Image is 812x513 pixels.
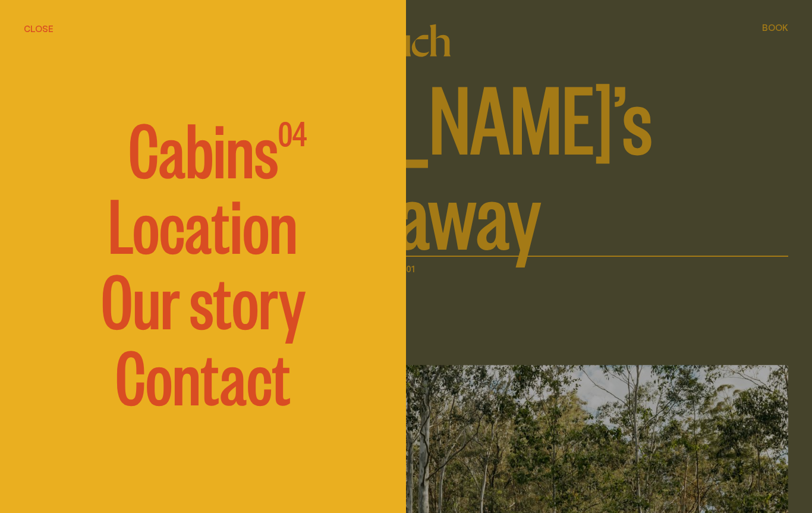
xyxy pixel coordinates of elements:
span: Cabins [128,111,278,182]
a: Location [108,187,298,258]
a: Our story [101,262,306,333]
button: hide menu [24,21,53,36]
a: Cabins 04 [100,111,307,182]
span: 04 [278,111,307,182]
a: Contact [115,338,291,410]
